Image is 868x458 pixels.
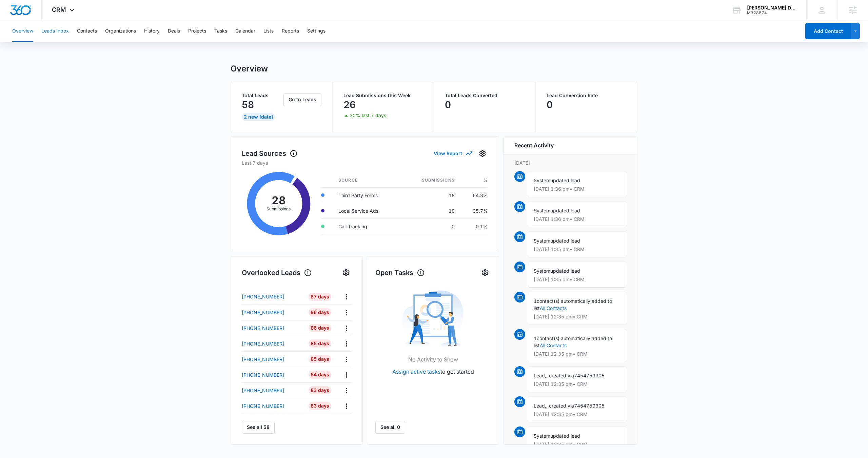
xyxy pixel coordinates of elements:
[283,97,321,102] a: Go to Leads
[550,208,580,213] span: updated lead
[242,309,284,316] p: [PHONE_NUMBER]
[242,159,488,166] p: Last 7 days
[242,268,312,278] h1: Overlooked Leads
[514,159,626,166] p: [DATE]
[445,93,525,98] p: Total Leads Converted
[534,268,550,274] span: System
[307,20,325,42] button: Settings
[231,64,268,74] h1: Overview
[214,20,227,42] button: Tasks
[392,368,474,376] p: to get started
[341,385,352,396] button: Actions
[550,178,580,183] span: updated lead
[534,298,537,304] span: 1
[263,20,274,42] button: Lists
[242,371,303,378] a: [PHONE_NUMBER]
[550,238,580,244] span: updated lead
[333,187,401,203] td: Third Party Forms
[534,352,620,356] p: [DATE] 12:35 pm • CRM
[105,20,136,42] button: Organizations
[242,309,303,316] a: [PHONE_NUMBER]
[309,308,331,316] div: 86 Days
[574,373,605,378] span: 7454759305
[534,335,537,341] span: 1
[144,20,160,42] button: History
[26,40,61,44] div: Domain Overview
[282,20,299,42] button: Reports
[477,148,488,159] button: Settings
[242,356,303,363] a: [PHONE_NUMBER]
[309,386,331,394] div: 83 Days
[375,421,405,434] a: See all 0
[534,412,620,417] p: [DATE] 12:35 pm • CRM
[534,335,612,348] span: contact(s) automatically added to list
[341,370,352,380] button: Actions
[309,402,331,410] div: 83 Days
[52,6,66,13] span: CRM
[242,325,303,332] a: [PHONE_NUMBER]
[534,217,620,222] p: [DATE] 1:36 pm • CRM
[242,402,303,410] a: [PHONE_NUMBER]
[534,403,546,409] span: Lead,
[401,218,460,234] td: 0
[341,291,352,302] button: Actions
[540,305,567,311] a: All Contacts
[309,324,331,332] div: 86 Days
[350,113,386,118] p: 30% last 7 days
[534,178,550,183] span: System
[460,173,488,188] th: %
[242,293,303,300] a: [PHONE_NUMBER]
[18,18,75,23] div: Domain: [DOMAIN_NAME]
[18,39,24,45] img: tab_domain_overview_orange.svg
[11,11,16,16] img: logo_orange.svg
[445,99,451,110] p: 0
[408,355,458,363] p: No Activity to Show
[434,147,472,159] button: View Report
[341,401,352,411] button: Actions
[534,277,620,282] p: [DATE] 1:35 pm • CRM
[534,238,550,244] span: System
[550,433,580,439] span: updated lead
[242,340,284,347] p: [PHONE_NUMBER]
[188,20,206,42] button: Projects
[242,371,284,378] p: [PHONE_NUMBER]
[574,403,605,409] span: 7454759305
[242,421,275,434] button: See all 58
[168,20,180,42] button: Deals
[242,402,284,410] p: [PHONE_NUMBER]
[309,371,331,379] div: 84 Days
[546,373,574,378] span: , created via
[401,173,460,188] th: Submissions
[242,148,298,159] h1: Lead Sources
[242,93,282,98] p: Total Leads
[242,356,284,363] p: [PHONE_NUMBER]
[242,340,303,347] a: [PHONE_NUMBER]
[534,208,550,213] span: System
[11,18,16,23] img: website_grey.svg
[333,218,401,234] td: Call Tracking
[242,293,284,300] p: [PHONE_NUMBER]
[341,267,352,278] button: Settings
[309,355,331,363] div: 85 Days
[341,323,352,333] button: Actions
[242,387,303,394] a: [PHONE_NUMBER]
[401,187,460,203] td: 18
[242,99,254,110] p: 58
[547,99,553,110] p: 0
[480,267,491,278] button: Settings
[341,338,352,349] button: Actions
[333,173,401,188] th: Source
[534,433,550,439] span: System
[41,20,69,42] button: Leads Inbox
[547,93,627,98] p: Lead Conversion Rate
[534,382,620,387] p: [DATE] 12:35 pm • CRM
[75,40,114,44] div: Keywords by Traffic
[401,203,460,218] td: 10
[242,325,284,332] p: [PHONE_NUMBER]
[343,93,423,98] p: Lead Submissions this Week
[534,187,620,191] p: [DATE] 1:36 pm • CRM
[235,20,255,42] button: Calendar
[534,373,546,378] span: Lead,
[534,247,620,252] p: [DATE] 1:35 pm • CRM
[392,368,440,375] a: Assign active tasks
